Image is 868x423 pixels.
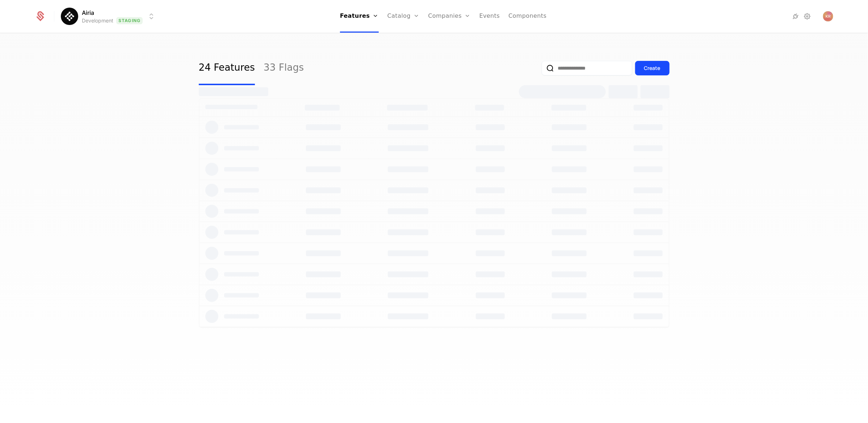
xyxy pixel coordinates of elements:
[823,11,833,21] img: Katrina Reddy
[264,51,304,85] a: 33 Flags
[803,12,812,21] a: Settings
[82,17,113,24] div: Development
[823,11,833,21] button: Open user button
[61,8,78,25] img: Airia
[644,65,661,72] div: Create
[63,8,156,24] button: Select environment
[199,51,255,85] a: 24 Features
[635,61,670,75] button: Create
[791,12,800,21] a: Integrations
[82,8,94,17] span: Airia
[116,17,143,24] span: Staging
